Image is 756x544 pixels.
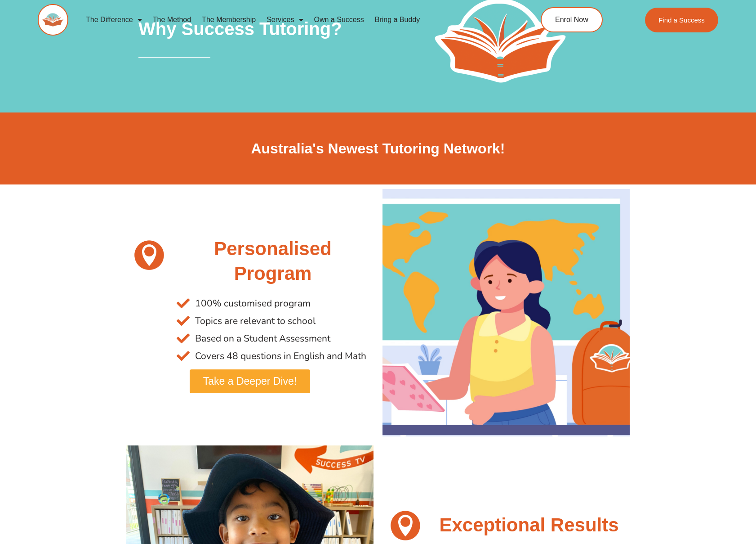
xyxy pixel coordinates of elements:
a: Take a Deeper Dive! [190,369,310,393]
span: Topics are relevant to school [193,312,316,330]
a: The Membership [196,9,261,30]
span: Take a Deeper Dive! [203,376,297,387]
span: Covers 48 questions in English and Math [193,347,366,365]
h2: Australia's Newest Tutoring Network! [126,139,630,158]
h2: Personalised Program [177,237,369,286]
a: Enrol Now [541,7,603,32]
a: Own a Success [309,9,369,30]
a: Find a Success [645,8,718,32]
span: Enrol Now [555,16,588,23]
a: The Difference [80,9,147,30]
nav: Menu [80,9,502,30]
h2: Exceptional Results [433,513,625,538]
a: Bring a Buddy [369,9,426,30]
span: Find a Success [658,17,705,23]
a: Services [261,9,308,30]
a: The Method [147,9,196,30]
span: Based on a Student Assessment [193,330,330,347]
span: 100% customised program [193,295,311,312]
